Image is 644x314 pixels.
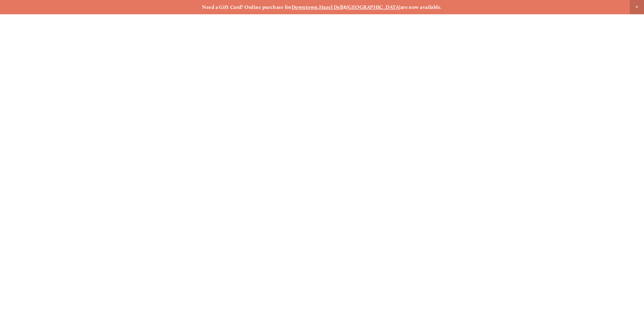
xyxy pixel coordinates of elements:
[343,4,347,10] strong: &
[401,4,442,10] strong: are now available.
[318,4,319,10] strong: ,
[292,4,318,10] a: Downtown
[202,4,292,10] strong: Need a Gift Card? Online purchase for
[347,4,401,10] a: [GEOGRAPHIC_DATA]
[319,4,343,10] a: Hazel Dell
